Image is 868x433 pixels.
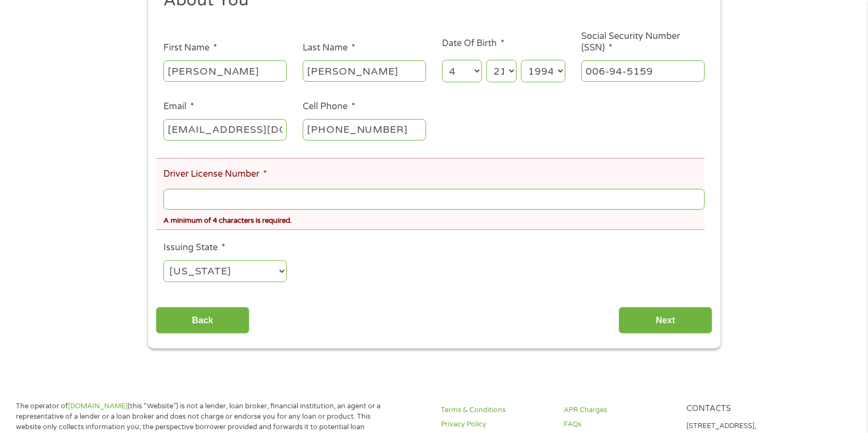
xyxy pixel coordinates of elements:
input: (541) 754-3010 [303,119,426,140]
label: First Name [163,42,217,54]
input: 078-05-1120 [581,60,705,81]
a: APR Charges [564,405,673,415]
input: Next [619,307,712,334]
input: Smith [303,60,426,81]
label: Last Name [303,42,355,54]
label: Driver License Number [163,168,267,180]
div: A minimum of 4 characters is required. [163,212,704,227]
input: john@gmail.com [163,119,287,140]
label: Social Security Number (SSN) [581,31,705,54]
a: [DOMAIN_NAME] [68,402,128,410]
h4: Contacts [687,404,796,414]
a: FAQs [564,419,673,430]
label: Cell Phone [303,101,355,113]
input: Back [156,307,249,334]
input: John [163,60,287,81]
a: Privacy Policy [441,419,551,430]
label: Issuing State [163,242,225,254]
label: Date Of Birth [442,38,504,49]
label: Email [163,101,194,113]
a: Terms & Conditions [441,405,551,415]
